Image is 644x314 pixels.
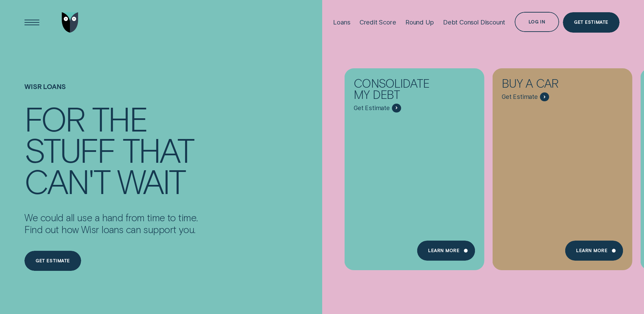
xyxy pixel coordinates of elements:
a: Get Estimate [563,12,619,32]
button: Open Menu [22,12,42,32]
a: Buy a car - Learn more [493,68,632,264]
a: Learn More [565,241,623,261]
span: Get Estimate [354,104,390,112]
h1: Wisr loans [24,83,198,103]
div: the [92,103,147,134]
h4: For the stuff that can't wait [24,103,198,197]
p: We could all use a hand from time to time. Find out how Wisr loans can support you. [24,212,198,236]
div: For [24,103,84,134]
div: Buy a car [502,77,591,92]
a: Learn more [417,241,475,261]
div: stuff [24,134,115,165]
button: Log in [515,12,559,32]
span: Get Estimate [502,93,538,101]
div: can't [24,165,109,197]
img: Wisr [62,12,78,32]
div: Consolidate my debt [354,77,443,103]
div: Round Up [405,18,434,26]
div: wait [117,165,185,197]
div: Credit Score [360,18,396,26]
a: Get estimate [24,251,81,271]
a: Consolidate my debt - Learn more [345,68,484,264]
div: Loans [333,18,350,26]
div: Debt Consol Discount [443,18,505,26]
div: that [123,134,194,165]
